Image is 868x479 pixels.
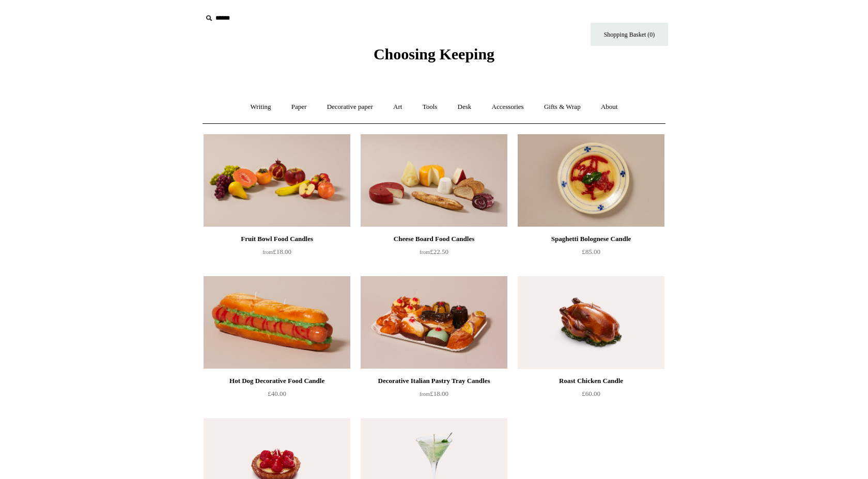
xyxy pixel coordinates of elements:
[420,248,448,256] span: £22.50
[384,93,411,121] a: Art
[518,134,664,227] a: Spaghetti Bolognese Candle Spaghetti Bolognese Candle
[535,93,590,121] a: Gifts & Wrap
[518,134,664,227] img: Spaghetti Bolognese Candle
[363,233,505,245] div: Cheese Board Food Candles
[204,375,350,417] a: Hot Dog Decorative Food Candle £40.00
[361,375,507,417] a: Decorative Italian Pastry Tray Candles from£18.00
[282,93,316,121] a: Paper
[420,391,430,397] span: from
[241,93,281,121] a: Writing
[204,233,350,275] a: Fruit Bowl Food Candles from£18.00
[361,233,507,275] a: Cheese Board Food Candles from£22.50
[518,233,664,275] a: Spaghetti Bolognese Candle £85.00
[518,375,664,417] a: Roast Chicken Candle £60.00
[420,249,430,255] span: from
[361,134,507,227] img: Cheese Board Food Candles
[448,93,481,121] a: Desk
[520,375,662,387] div: Roast Chicken Candle
[262,249,273,255] span: from
[206,375,348,387] div: Hot Dog Decorative Food Candle
[518,276,664,369] a: Roast Chicken Candle Roast Chicken Candle
[420,390,448,397] span: £18.00
[361,134,507,227] a: Cheese Board Food Candles Cheese Board Food Candles
[483,93,533,121] a: Accessories
[592,93,627,121] a: About
[413,93,447,121] a: Tools
[318,93,382,121] a: Decorative paper
[518,276,664,369] img: Roast Chicken Candle
[204,276,350,369] a: Hot Dog Decorative Food Candle Hot Dog Decorative Food Candle
[374,45,494,62] span: Choosing Keeping
[204,134,350,227] a: Fruit Bowl Food Candles Fruit Bowl Food Candles
[582,390,600,397] span: £60.00
[363,375,505,387] div: Decorative Italian Pastry Tray Candles
[520,233,662,245] div: Spaghetti Bolognese Candle
[204,276,350,369] img: Hot Dog Decorative Food Candle
[374,54,494,61] a: Choosing Keeping
[204,134,350,227] img: Fruit Bowl Food Candles
[361,276,507,369] a: Decorative Italian Pastry Tray Candles Decorative Italian Pastry Tray Candles
[591,23,668,46] a: Shopping Basket (0)
[262,248,291,256] span: £18.00
[361,276,507,369] img: Decorative Italian Pastry Tray Candles
[268,390,286,397] span: £40.00
[582,248,600,256] span: £85.00
[206,233,348,245] div: Fruit Bowl Food Candles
